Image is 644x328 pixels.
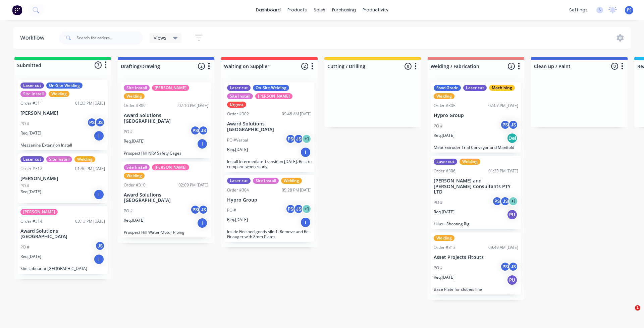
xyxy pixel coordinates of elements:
[227,217,248,223] p: Req. [DATE]
[224,175,314,242] div: Laser cutSite InstallWeldingOrder #30405:28 PM [DATE]Hypro GroupPO #PSJS+1Req.[DATE]IInside Finis...
[434,255,518,260] p: Asset Projects Fitouts
[20,143,105,148] p: Mezzanine Extension Install
[434,145,518,150] p: Meat Extruder Trial Conveyor and Manifold
[434,235,454,241] div: Welding
[434,85,461,91] div: Food Grade
[121,162,211,238] div: Site Install[PERSON_NAME]WeldingOrder #31002:09 PM [DATE]Award Solutions [GEOGRAPHIC_DATA]PO #PSJ...
[18,206,108,274] div: [PERSON_NAME]Order #31403:13 PM [DATE]Award Solutions [GEOGRAPHIC_DATA]PO #JSReq.[DATE]ISite Labo...
[18,80,108,150] div: Laser cutOn-Site WeldingSite InstallWeldingOrder #31101:33 PM [DATE][PERSON_NAME]PO #PSJSReq.[DAT...
[463,85,487,91] div: Laser cut
[434,168,455,174] div: Order #306
[635,305,640,311] span: 1
[284,5,310,15] div: products
[434,178,518,195] p: [PERSON_NAME] and [PERSON_NAME] Consultants PTY LTD
[124,129,133,135] p: PO #
[253,85,289,91] div: On-Site Welding
[227,159,312,169] p: Install Intermediate Transition [DATE]. Rest to complete when ready
[20,176,105,181] p: [PERSON_NAME]
[227,85,251,91] div: Laser cut
[329,5,359,15] div: purchasing
[75,218,105,224] div: 03:13 PM [DATE]
[300,217,311,228] div: I
[20,254,41,260] p: Req. [DATE]
[227,137,248,143] p: PO #Verbal
[49,91,69,97] div: Welding
[227,178,251,184] div: Laser cut
[76,31,143,45] input: Search for orders...
[227,111,249,117] div: Order #302
[178,103,208,109] div: 02:10 PM [DATE]
[20,218,42,224] div: Order #314
[197,139,208,149] div: I
[190,125,200,135] div: PS
[434,159,457,165] div: Laser cut
[627,7,632,13] span: PS
[293,134,304,144] div: JS
[20,91,46,97] div: Site Install
[20,110,105,116] p: [PERSON_NAME]
[94,189,104,200] div: I
[124,85,150,91] div: Site Install
[500,120,510,130] div: PS
[621,305,637,321] iframe: Intercom live chat
[20,189,41,195] p: Req. [DATE]
[198,205,208,215] div: JS
[253,5,284,15] a: dashboard
[124,230,208,235] p: Prospect Hill Water Motor Piping
[124,173,145,179] div: Welding
[227,147,248,153] p: Req. [DATE]
[492,196,502,206] div: PS
[121,82,211,158] div: Site Install[PERSON_NAME]WeldingOrder #30902:10 PM [DATE]Award Solutions [GEOGRAPHIC_DATA]PO #PSJ...
[178,182,208,188] div: 02:09 PM [DATE]
[20,34,48,42] div: Workflow
[75,100,105,106] div: 01:33 PM [DATE]
[124,192,208,204] p: Award Solutions [GEOGRAPHIC_DATA]
[489,85,515,91] div: Machining
[434,123,443,129] p: PO #
[488,103,518,109] div: 02:07 PM [DATE]
[18,154,108,203] div: Laser cutSite InstallWeldingOrder #31201:36 PM [DATE][PERSON_NAME]PO #Req.[DATE]I
[434,132,454,139] p: Req. [DATE]
[227,93,253,99] div: Site Install
[434,265,443,271] p: PO #
[20,130,41,136] p: Req. [DATE]
[197,218,208,228] div: I
[434,221,518,226] p: Hilux - Shooting Rig
[282,187,312,193] div: 05:28 PM [DATE]
[95,241,105,251] div: JS
[434,244,455,251] div: Order #313
[507,275,518,285] div: PU
[224,82,314,172] div: Laser cutOn-Site WeldingSite Install[PERSON_NAME]UrgentOrder #30209:48 AM [DATE]Award Solutions [...
[75,166,105,172] div: 01:36 PM [DATE]
[431,156,521,229] div: Laser cutWeldingOrder #30601:23 PM [DATE][PERSON_NAME] and [PERSON_NAME] Consultants PTY LTDPO #P...
[227,121,312,132] p: Award Solutions [GEOGRAPHIC_DATA]
[124,182,146,188] div: Order #310
[282,111,312,117] div: 09:48 AM [DATE]
[253,178,279,184] div: Site Install
[431,232,521,294] div: WeldingOrder #31309:49 AM [DATE]Asset Projects FitoutsPO #PSJSReq.[DATE]PUBase Plate for clothes ...
[285,204,296,214] div: PS
[190,205,200,215] div: PS
[431,82,521,153] div: Food GradeLaser cutMachiningWeldingOrder #30502:07 PM [DATE]Hypro GroupPO #PSJSReq.[DATE]DelMeat ...
[124,113,208,124] p: Award Solutions [GEOGRAPHIC_DATA]
[95,117,105,127] div: JS
[293,204,304,214] div: JS
[434,287,518,292] p: Base Plate for clothes line
[434,209,454,215] p: Req. [DATE]
[300,147,311,158] div: I
[434,274,454,280] p: Req. [DATE]
[566,5,591,15] div: settings
[20,183,30,189] p: PO #
[255,93,292,99] div: [PERSON_NAME]
[154,34,166,41] span: Views
[124,208,133,214] p: PO #
[87,117,97,127] div: PS
[152,164,189,170] div: [PERSON_NAME]
[500,196,510,206] div: JS
[20,156,44,162] div: Laser cut
[12,5,22,15] img: Factory
[508,262,518,272] div: JS
[434,113,518,118] p: Hypro Group
[285,134,296,144] div: PS
[74,156,95,162] div: Welding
